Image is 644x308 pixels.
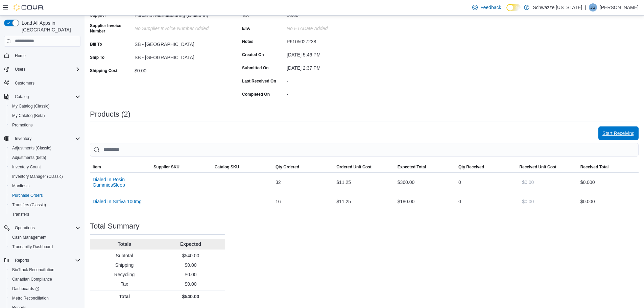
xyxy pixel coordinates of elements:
button: Start Receiving [598,126,639,140]
button: Catalog [12,93,31,101]
div: 32 [273,175,334,189]
button: Inventory Count [7,162,83,172]
span: Dark Mode [506,11,507,11]
span: Adjustments (Classic) [9,144,80,152]
label: Notes [242,39,253,44]
button: Transfers [7,210,83,219]
div: SB - [GEOGRAPHIC_DATA] [135,39,225,47]
span: My Catalog (Beta) [9,112,80,120]
span: Inventory Manager (Classic) [12,174,63,179]
a: Manifests [9,182,32,190]
p: Totals [93,241,156,247]
span: Transfers [9,210,80,218]
span: Inventory [12,135,80,143]
span: Manifests [9,182,80,190]
span: Promotions [12,122,33,128]
span: Traceabilty Dashboard [9,243,80,251]
button: $0.00 [519,175,536,189]
p: Total [93,293,156,300]
span: $0.00 [522,179,534,186]
button: Qty Received [456,162,517,172]
button: Reports [12,256,32,264]
div: - [287,89,377,97]
span: Operations [15,225,35,231]
span: Received Unit Cost [519,164,556,170]
span: Ordered Unit Cost [336,164,371,170]
span: Item [93,164,101,170]
div: 0 [456,195,517,208]
div: SB - [GEOGRAPHIC_DATA] [135,52,225,60]
a: Transfers (Classic) [9,201,49,209]
span: Inventory [15,136,31,141]
button: Dialed In Sativa 100mg [93,199,142,204]
p: Expected [159,241,222,247]
label: Completed On [242,92,270,97]
div: $180.00 [395,195,456,208]
div: $360.00 [395,175,456,189]
span: Cash Management [12,235,46,240]
span: Expected Total [398,164,426,170]
span: Inventory Count [12,164,41,170]
button: Users [12,65,28,73]
a: Dashboards [7,284,83,293]
span: Catalog [12,93,80,101]
span: Transfers [12,212,29,217]
label: Submitted On [242,65,269,71]
button: Inventory [12,135,34,143]
button: My Catalog (Classic) [7,101,83,111]
a: Home [12,52,28,60]
p: | [585,3,586,11]
button: Transfers (Classic) [7,200,83,210]
p: $540.00 [159,252,222,259]
button: Reports [1,256,83,265]
p: Subtotal [93,252,156,259]
span: Received Total [580,164,609,170]
button: Dialed In Rosin GummiesSleep [93,177,148,188]
h3: Total Summary [90,222,140,230]
span: Catalog SKU [215,164,239,170]
a: Inventory Manager (Classic) [9,172,66,181]
label: Bill To [90,42,102,47]
span: Catalog [15,94,29,99]
button: Ordered Unit Cost [334,162,395,172]
a: Adjustments (beta) [9,153,49,162]
p: $540.00 [159,293,222,300]
button: My Catalog (Beta) [7,111,83,120]
div: Juan Garcia [589,3,597,11]
a: BioTrack Reconciliation [9,266,57,274]
h3: Products (2) [90,110,130,118]
a: My Catalog (Classic) [9,102,52,110]
span: Canadian Compliance [12,277,52,282]
span: Adjustments (beta) [9,153,80,162]
button: Metrc Reconciliation [7,293,83,303]
a: Customers [12,79,37,87]
span: Home [15,53,26,58]
button: Customers [1,78,83,88]
div: No ETADate added [287,23,377,31]
button: $0.00 [519,195,536,208]
span: Metrc Reconciliation [9,294,80,302]
span: Customers [15,80,34,86]
span: Supplier SKU [153,164,180,170]
a: Dashboards [9,285,42,293]
button: Users [1,65,83,74]
label: Ship To [90,55,104,60]
button: Promotions [7,120,83,130]
span: Purchase Orders [9,191,80,199]
span: Manifests [12,183,29,189]
button: Received Unit Cost [517,162,577,172]
label: ETA [242,26,250,31]
label: Last Received On [242,78,276,84]
button: Supplier SKU [151,162,212,172]
span: Home [12,51,80,60]
p: Shipping [93,262,156,268]
label: Shipping Cost [90,68,117,73]
p: $0.00 [159,262,222,268]
button: Catalog [1,92,83,101]
p: Schwazze [US_STATE] [533,3,582,11]
button: BioTrack Reconciliation [7,265,83,275]
span: Qty Received [458,164,484,170]
button: Adjustments (beta) [7,153,83,162]
span: My Catalog (Classic) [12,103,50,109]
p: [PERSON_NAME] [600,3,639,11]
